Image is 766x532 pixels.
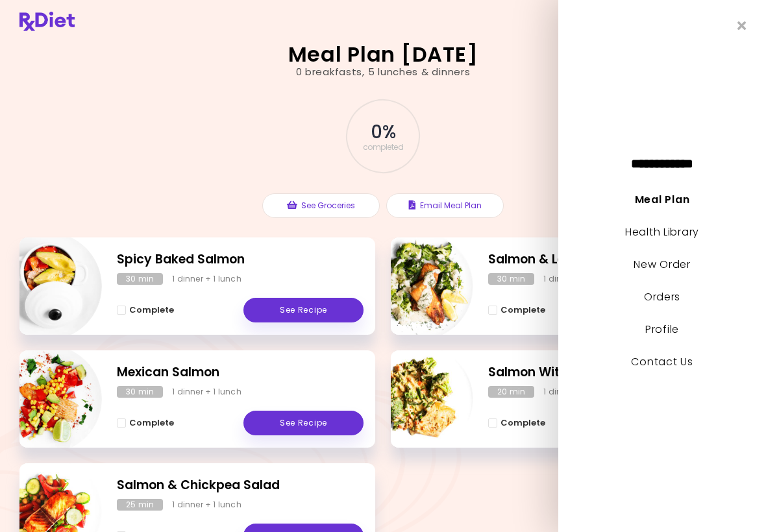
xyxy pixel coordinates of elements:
[371,121,395,143] span: 0 %
[172,499,241,511] div: 1 dinner + 1 lunch
[117,476,364,495] h2: Salmon & Chickpea Salad
[296,65,471,80] div: 0 breakfasts , 5 lunches & dinners
[543,386,613,398] div: 1 dinner + 1 lunch
[737,19,747,32] i: Close
[172,386,241,398] div: 1 dinner + 1 lunch
[129,305,174,315] span: Complete
[488,386,534,398] div: 20 min
[488,363,735,382] h2: Salmon With Veggies
[631,354,693,369] a: Contact Us
[172,273,241,285] div: 1 dinner + 1 lunch
[117,302,174,318] button: Complete - Spicy Baked Salmon
[117,499,163,511] div: 25 min
[543,273,613,285] div: 1 dinner + 1 lunch
[635,192,689,207] a: Meal Plan
[488,415,545,431] button: Complete - Salmon With Veggies
[288,44,478,65] h2: Meal Plan [DATE]
[117,273,163,285] div: 30 min
[262,193,380,218] button: See Groceries
[243,298,364,322] a: See Recipe - Spicy Baked Salmon
[625,224,699,239] a: Health Library
[645,322,679,337] a: Profile
[117,363,364,382] h2: Mexican Salmon
[634,257,690,272] a: New Order
[117,415,174,431] button: Complete - Mexican Salmon
[500,305,545,315] span: Complete
[488,273,534,285] div: 30 min
[19,12,75,31] img: RxDiet
[488,302,545,318] button: Complete - Salmon & Lemon Sauce
[363,143,404,151] span: completed
[488,250,735,269] h2: Salmon & Lemon Sauce
[644,289,680,304] a: Orders
[117,386,163,398] div: 30 min
[365,345,473,453] img: Info - Salmon With Veggies
[386,193,504,218] button: Email Meal Plan
[500,418,545,428] span: Complete
[117,250,364,269] h2: Spicy Baked Salmon
[365,232,473,340] img: Info - Salmon & Lemon Sauce
[129,418,174,428] span: Complete
[243,411,364,435] a: See Recipe - Mexican Salmon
